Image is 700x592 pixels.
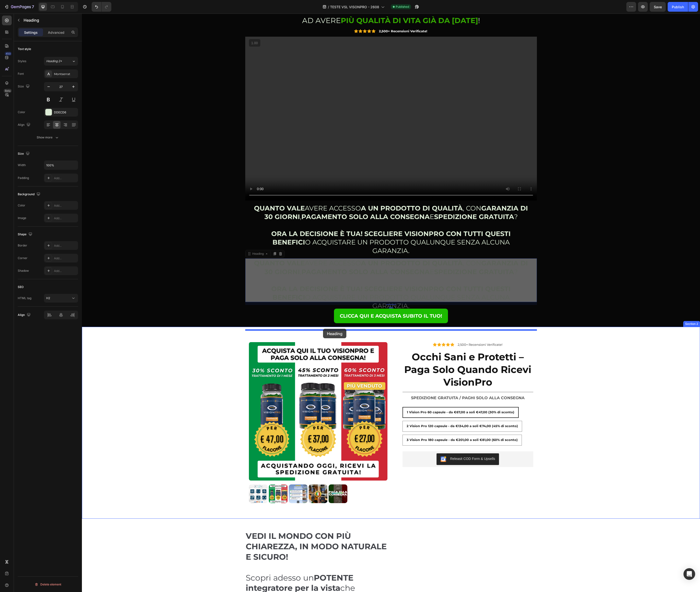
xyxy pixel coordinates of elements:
[54,110,77,115] div: DDECD6
[654,5,662,9] span: Save
[672,4,684,9] div: Publish
[24,17,76,23] p: Heading
[18,191,41,198] div: Background
[54,72,77,76] div: Montserrat
[44,161,78,169] input: Auto
[328,4,329,9] span: /
[35,582,61,587] div: Delete element
[330,4,379,9] span: TESTE VSL VISONPRO - 2608
[18,203,25,208] div: Color
[37,135,59,140] div: Show more
[5,52,12,56] div: 450
[18,231,33,238] div: Shape
[18,47,31,51] div: Text style
[18,243,27,248] div: Border
[4,89,12,93] div: Beta
[54,256,77,261] div: Add...
[18,216,26,220] div: Image
[54,244,77,248] div: Add...
[54,269,77,273] div: Add...
[18,312,32,318] div: Align
[92,2,111,12] div: Undo/Redo
[683,568,695,580] div: Open Intercom Messenger
[82,14,700,592] iframe: Design area
[18,269,29,273] div: Shadow
[18,110,25,114] div: Color
[650,2,666,12] button: Save
[18,296,31,300] div: HTML tag
[24,30,38,35] p: Settings
[18,151,31,157] div: Size
[54,216,77,220] div: Add...
[32,4,34,10] p: 7
[48,30,64,35] p: Advanced
[18,581,78,588] button: Delete element
[44,57,78,66] button: Heading 2*
[18,285,24,289] div: SEO
[46,296,50,300] span: H2
[46,59,62,63] span: Heading 2*
[18,59,26,63] div: Styles
[18,163,26,167] div: Width
[54,176,77,180] div: Add...
[18,133,78,142] button: Show more
[396,5,409,9] span: Published
[2,2,36,12] button: 7
[668,2,688,12] button: Publish
[44,294,78,303] button: H2
[18,122,31,128] div: Align
[18,72,24,76] div: Font
[18,176,29,180] div: Padding
[18,256,27,260] div: Corner
[54,203,77,208] div: Add...
[18,83,31,90] div: Size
